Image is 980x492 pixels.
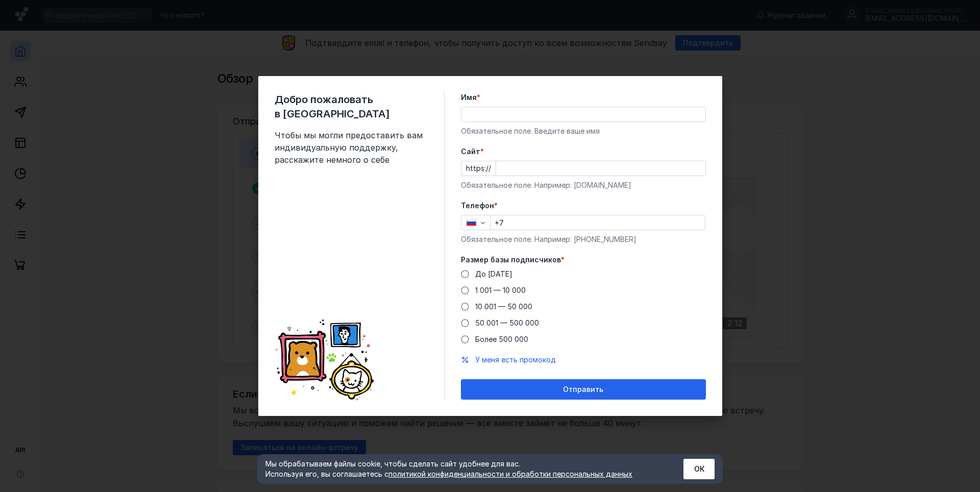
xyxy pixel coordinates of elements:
[475,286,526,294] span: 1 001 — 10 000
[461,92,477,103] span: Имя
[461,126,706,136] div: Обязательное поле. Введите ваше имя
[461,146,480,157] span: Cайт
[461,255,561,265] span: Размер базы подписчиков
[275,92,428,121] span: Добро пожаловать в [GEOGRAPHIC_DATA]
[475,269,512,278] span: До [DATE]
[461,180,706,190] div: Обязательное поле. Например: [DOMAIN_NAME]
[683,459,715,479] button: ОК
[475,335,528,343] span: Более 500 000
[475,355,556,365] button: У меня есть промокод
[475,318,539,327] span: 50 001 — 500 000
[563,385,603,394] span: Отправить
[475,355,556,364] span: У меня есть промокод
[275,129,428,166] span: Чтобы мы могли предоставить вам индивидуальную поддержку, расскажите немного о себе
[475,302,532,311] span: 10 001 — 50 000
[461,379,706,400] button: Отправить
[461,201,494,211] span: Телефон
[265,459,658,479] div: Мы обрабатываем файлы cookie, чтобы сделать сайт удобнее для вас. Используя его, вы соглашаетесь c
[388,470,632,478] a: политикой конфиденциальности и обработки персональных данных
[461,234,706,244] div: Обязательное поле. Например: [PHONE_NUMBER]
